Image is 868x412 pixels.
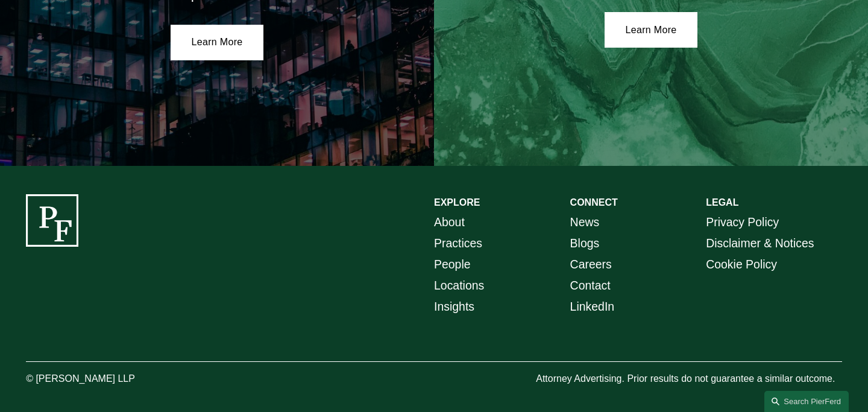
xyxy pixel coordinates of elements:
a: Disclaimer & Notices [706,233,814,254]
strong: EXPLORE [434,197,480,208]
a: Privacy Policy [706,212,779,233]
a: About [434,212,465,233]
a: News [570,212,600,233]
p: Attorney Advertising. Prior results do not guarantee a similar outcome. [536,370,842,388]
a: Contact [570,275,611,296]
strong: CONNECT [570,197,618,208]
strong: LEGAL [706,197,738,208]
a: Insights [434,296,474,317]
a: Practices [434,233,482,254]
a: Search this site [764,391,849,412]
a: Locations [434,275,484,296]
a: Blogs [570,233,600,254]
a: Cookie Policy [706,254,777,275]
a: Learn More [171,25,264,61]
a: People [434,254,471,275]
a: Careers [570,254,612,275]
p: © [PERSON_NAME] LLP [26,370,196,388]
a: LinkedIn [570,296,615,317]
a: Learn More [605,12,698,48]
